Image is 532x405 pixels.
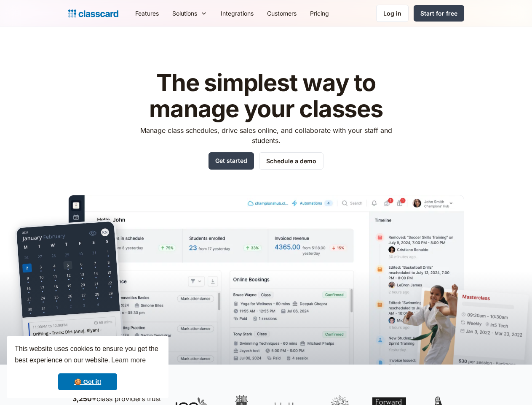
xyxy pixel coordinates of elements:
a: Get started [209,152,254,170]
div: Solutions [166,4,214,23]
span: This website uses cookies to ensure you get the best experience on our website. [15,344,160,367]
a: Log in [376,5,409,22]
a: Integrations [214,4,260,23]
a: learn more about cookies [110,354,147,367]
a: Schedule a demo [259,152,323,170]
a: dismiss cookie message [58,373,117,390]
h1: The simplest way to manage your classes [132,70,400,122]
a: home [68,8,118,19]
div: Start for free [420,9,457,18]
p: Manage class schedules, drive sales online, and collaborate with your staff and students. [132,125,400,146]
a: Pricing [303,4,336,23]
a: Features [128,4,166,23]
div: cookieconsent [7,336,168,398]
a: Customers [260,4,303,23]
strong: 3,250+ [72,394,96,403]
div: Solutions [172,9,197,18]
a: Start for free [414,5,464,22]
div: Log in [383,9,401,18]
